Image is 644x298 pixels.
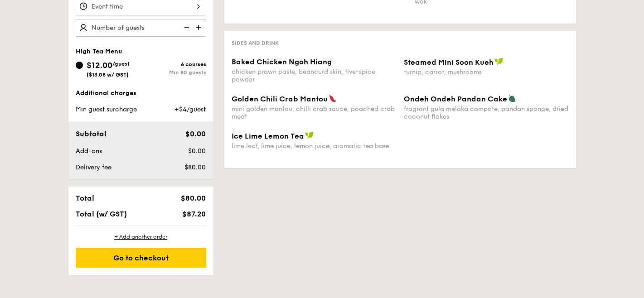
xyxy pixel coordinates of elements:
span: Subtotal [76,130,107,138]
span: +$4/guest [174,106,206,113]
span: $0.00 [185,130,206,138]
div: + Add another order [76,233,206,240]
span: Ondeh Ondeh Pandan Cake [404,95,507,103]
div: Min 80 guests [141,69,206,76]
input: Number of guests [76,19,206,37]
input: $12.00/guest($13.08 w/ GST)6 coursesMin 80 guests [76,62,83,69]
span: /guest [112,61,130,67]
div: 6 courses [141,61,206,67]
span: $80.00 [184,163,206,171]
img: icon-vegan.f8ff3823.svg [305,131,314,139]
div: Additional charges [76,89,206,98]
span: Total (w/ GST) [76,210,127,218]
span: Total [76,194,94,202]
span: $80.00 [181,194,206,202]
img: icon-vegetarian.fe4039eb.svg [508,94,516,102]
div: fragrant gula melaka compote, pandan sponge, dried coconut flakes [404,105,569,120]
img: icon-add.58712e84.svg [193,19,206,36]
div: lime leaf, lime juice, lemon juice, aromatic tea base [232,142,397,150]
span: Steamed Mini Soon Kueh [404,58,494,67]
span: Baked Chicken Ngoh Hiang [232,58,332,66]
div: mini golden mantou, chilli crab sauce, poached crab meat [232,105,397,120]
img: icon-reduce.1d2dbef1.svg [179,19,193,36]
span: $12.00 [87,60,112,70]
span: Min guest surcharge [76,106,137,113]
span: Golden Chili Crab Mantou [232,95,328,103]
div: chicken prawn paste, beancurd skin, five-spice powder [232,68,397,83]
span: High Tea Menu [76,48,122,55]
img: icon-spicy.37a8142b.svg [329,94,337,102]
span: Add-ons [76,147,102,155]
div: Go to checkout [76,248,206,268]
span: Delivery fee [76,163,111,171]
span: $87.20 [182,210,206,218]
span: ($13.08 w/ GST) [87,72,129,78]
span: Sides and Drink [232,40,279,46]
div: turnip, carrot, mushrooms [404,68,569,76]
span: Ice Lime Lemon Tea [232,132,304,140]
span: $0.00 [188,147,206,155]
img: icon-vegan.f8ff3823.svg [494,58,504,66]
